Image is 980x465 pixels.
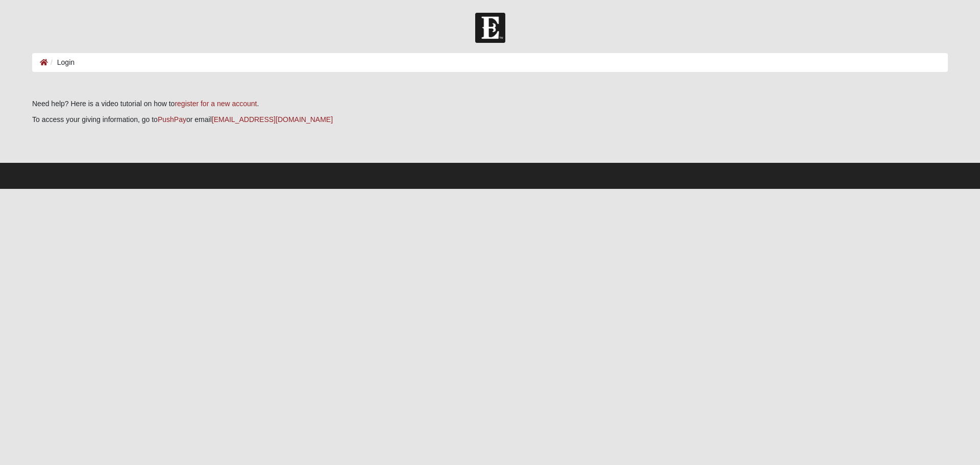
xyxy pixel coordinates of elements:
[32,114,948,125] p: To access your giving information, go to or email
[32,99,948,109] p: Need help? Here is a video tutorial on how to .
[475,13,505,43] img: Church of Eleven22 Logo
[158,115,186,124] a: PushPay
[175,100,257,108] a: register for a new account
[48,57,75,68] li: Login
[212,115,333,124] a: [EMAIL_ADDRESS][DOMAIN_NAME]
